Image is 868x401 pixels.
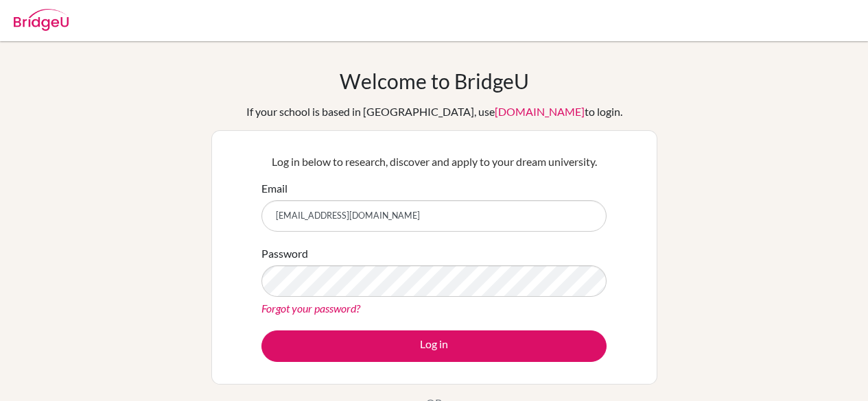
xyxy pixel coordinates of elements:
[261,180,288,197] label: Email
[246,104,622,120] div: If your school is based in [GEOGRAPHIC_DATA], use to login.
[261,302,360,315] a: Forgot your password?
[495,105,585,118] a: [DOMAIN_NAME]
[261,330,607,362] button: Log in
[261,245,308,262] label: Password
[261,154,607,170] p: Log in below to research, discover and apply to your dream university.
[340,69,529,93] h1: Welcome to BridgeU
[14,9,69,31] img: Bridge-U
